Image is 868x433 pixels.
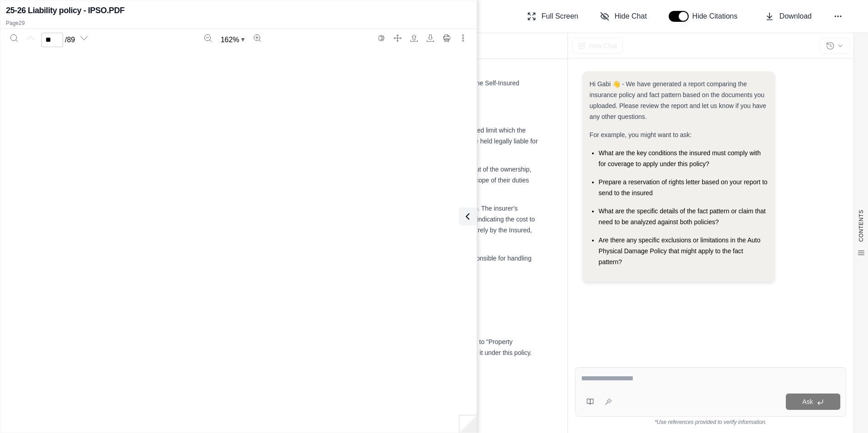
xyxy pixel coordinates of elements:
button: Next page [77,31,91,45]
button: Download [423,31,438,45]
button: Zoom in [250,31,265,45]
span: CONTENTS [858,210,865,242]
button: Hide Chat [597,7,651,25]
span: Prepare a reservation of rights letter based on your report to send to the insured [599,178,768,197]
span: Are there any specific exclusions or limitations in the Auto Physical Damage Policy that might ap... [599,236,760,266]
button: Zoom document [217,33,248,47]
div: *Use references provided to verify information. [575,417,846,426]
span: Download [779,11,812,22]
button: More actions [456,31,470,45]
button: Previous page [23,31,38,45]
span: Hide Citations [692,11,743,22]
button: Switch to the dark theme [374,31,389,45]
span: What are the key conditions the insured must comply with for coverage to apply under this policy? [599,149,761,167]
span: . The Insured (Sheriff's Office) may be held legally liable for the property damage to the employ... [155,138,538,156]
span: Hide Chat [615,11,647,22]
span: For example, you might want to ask: [590,131,692,138]
span: Ask [802,398,813,405]
button: Print [439,31,454,45]
button: Download [761,7,815,25]
input: Enter a page number [41,33,63,47]
button: Search [7,31,21,45]
span: 162 % [221,34,239,45]
p: Page 29 [6,20,471,27]
span: Full Screen [542,11,578,22]
span: / 89 [65,34,75,45]
button: Zoom out [201,31,215,45]
button: Full Screen [523,7,582,25]
button: Full screen [390,31,405,45]
button: Open file [407,31,421,45]
span: Hi Gabi 👋 - We have generated a report comparing the insurance policy and fact pattern based on t... [590,80,766,120]
button: Ask [786,394,840,410]
span: What are the specific details of the fact pattern or claim that need to be analyzed against both ... [599,207,766,226]
h2: 25-26 Liability policy - IPSO.PDF [6,4,124,17]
